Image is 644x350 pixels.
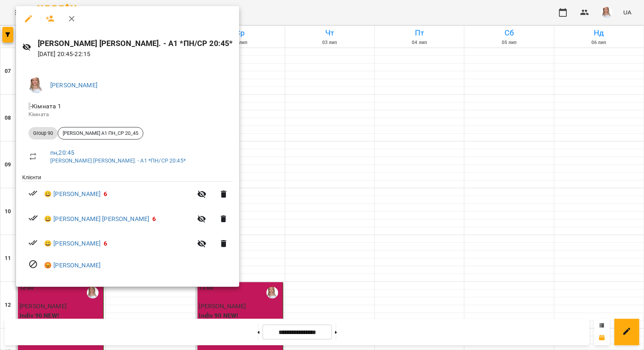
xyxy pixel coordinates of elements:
[50,157,186,164] a: [PERSON_NAME] [PERSON_NAME]. - А1 *ПН/СР 20:45*
[152,215,156,223] span: 6
[28,260,38,269] svg: Візит скасовано
[44,189,101,199] a: 😀 [PERSON_NAME]
[38,37,233,49] h6: [PERSON_NAME] [PERSON_NAME]. - А1 *ПН/СР 20:45*
[58,130,143,137] span: [PERSON_NAME] А1 ПН_СР 20_45
[28,130,58,137] span: Group 90
[44,261,101,270] a: 😡 [PERSON_NAME]
[28,78,44,93] img: a3864db21cf396e54496f7cceedc0ca3.jpg
[50,81,97,89] a: [PERSON_NAME]
[22,173,233,278] ul: Клієнти
[28,238,38,247] svg: Візит сплачено
[44,214,149,224] a: 😀 [PERSON_NAME] [PERSON_NAME]
[50,149,74,156] a: пн , 20:45
[58,127,143,140] div: [PERSON_NAME] А1 ПН_СР 20_45
[38,49,233,59] p: [DATE] 20:45 - 22:15
[28,189,38,198] svg: Візит сплачено
[104,190,107,198] span: 6
[28,213,38,223] svg: Візит сплачено
[28,103,63,110] span: - Кімната 1
[28,111,227,118] p: Кімната
[44,239,101,248] a: 😀 [PERSON_NAME]
[104,240,107,247] span: 6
